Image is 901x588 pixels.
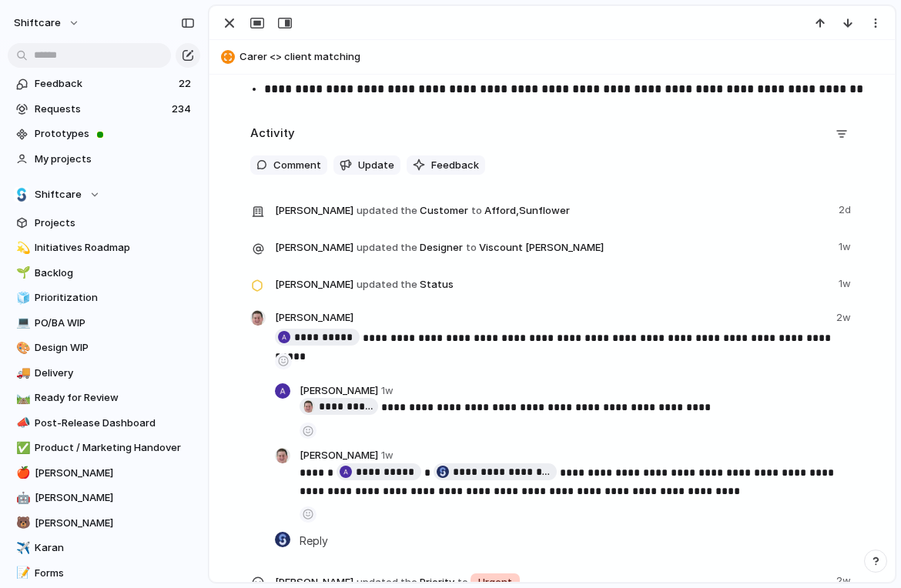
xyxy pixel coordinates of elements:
span: Prototypes [35,126,195,142]
button: Shiftcare [8,183,200,206]
h2: Activity [250,125,295,142]
a: 🎨Design WIP [8,336,200,359]
span: 2d [839,199,854,218]
div: 📝 [16,564,27,582]
button: ✅ [14,440,29,456]
span: Projects [35,215,195,231]
span: 22 [179,76,194,92]
button: 💻 [14,316,29,331]
button: shiftcare [7,11,88,35]
div: ✅ [16,439,27,457]
a: 📝Forms [8,562,200,585]
span: [PERSON_NAME] [275,310,353,326]
div: 🧊 [16,289,27,307]
span: Forms [35,566,195,581]
span: shiftcare [14,15,61,31]
span: 1w [381,383,397,399]
button: ✈️ [14,540,29,556]
span: Afford , Sunflower [484,203,570,219]
button: 💫 [14,240,29,256]
button: 📣 [14,416,29,431]
button: Comment [250,155,327,175]
a: ✅Product / Marketing Handover [8,436,200,459]
div: 📣 [16,414,27,432]
span: Design WIP [35,340,195,356]
span: Product / Marketing Handover [35,440,195,456]
button: 🧊 [14,290,29,306]
span: 1w [839,236,854,255]
span: Shiftcare [35,187,82,202]
span: [PERSON_NAME] [300,448,378,463]
div: 🌱 [16,264,27,282]
button: 🐻 [14,516,29,531]
span: PO/BA WIP [35,316,195,331]
button: 🌱 [14,266,29,281]
button: 🎨 [14,340,29,356]
a: 🤖[PERSON_NAME] [8,486,200,509]
span: Requests [35,102,167,117]
span: Feedback [35,76,174,92]
span: Viscount [PERSON_NAME] [479,240,604,256]
a: 🛤️Ready for Review [8,386,200,409]
button: 🚚 [14,366,29,381]
a: Prototypes [8,122,200,145]
span: updated the [357,203,417,219]
span: Prioritization [35,290,195,306]
div: 💻 [16,314,27,332]
span: Customer [275,199,829,221]
span: 2w [836,310,854,326]
div: 📣Post-Release Dashboard [8,412,200,435]
button: 🤖 [14,490,29,506]
span: [PERSON_NAME] [300,383,378,399]
div: 🐻 [16,514,27,532]
span: Feedback [431,158,479,173]
span: [PERSON_NAME] [275,277,353,292]
a: ✈️Karan [8,536,200,560]
span: Status [275,273,829,295]
a: 💻PO/BA WIP [8,312,200,335]
span: My projects [35,152,195,167]
div: 🤖 [16,489,27,507]
span: Designer [275,236,829,258]
button: Update [333,155,400,175]
button: Feedback [407,155,485,175]
a: My projects [8,148,200,171]
span: updated the [357,277,417,292]
span: Reply [300,532,328,549]
a: 🚚Delivery [8,362,200,385]
span: 234 [172,102,194,117]
span: Carer <> client matching [239,49,888,65]
div: 🚚 [16,364,27,382]
span: Initiatives Roadmap [35,240,195,256]
a: 🐻[PERSON_NAME] [8,512,200,535]
div: 💫 [16,239,27,257]
span: [PERSON_NAME] [275,203,353,219]
div: ✈️ [16,540,27,557]
span: to [466,240,477,256]
a: 🍎[PERSON_NAME] [8,462,200,485]
div: 🍎 [16,464,27,482]
span: Comment [273,158,321,173]
span: [PERSON_NAME] [35,516,195,531]
div: 🎨 [16,339,27,357]
span: 1w [381,448,397,463]
span: Ready for Review [35,390,195,406]
a: Requests234 [8,98,200,121]
span: [PERSON_NAME] [35,490,195,506]
span: Update [358,158,394,173]
span: Delivery [35,366,195,381]
a: 🌱Backlog [8,262,200,285]
span: Backlog [35,266,195,281]
span: [PERSON_NAME] [275,240,353,256]
button: Carer <> client matching [216,45,888,69]
button: 🍎 [14,466,29,481]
